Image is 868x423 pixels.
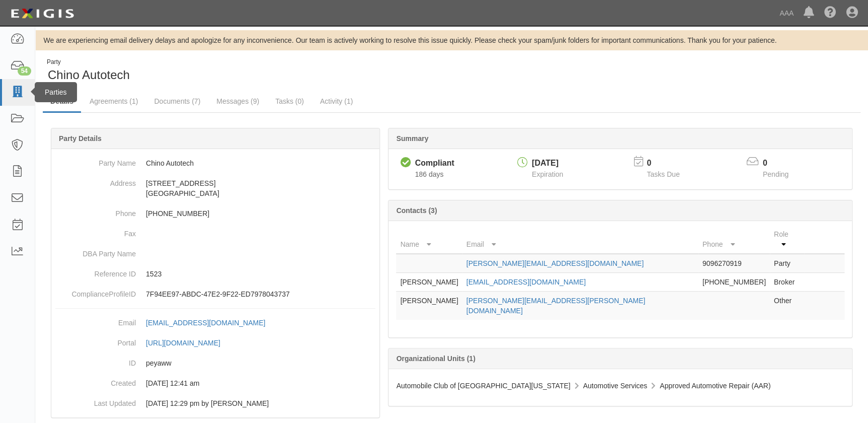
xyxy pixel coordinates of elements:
[146,269,375,279] p: 1523
[396,292,462,320] td: [PERSON_NAME]
[59,134,102,143] b: Party Details
[55,353,136,368] dt: ID
[146,339,231,347] a: [URL][DOMAIN_NAME]
[698,273,770,292] td: [PHONE_NUMBER]
[415,158,454,169] div: Compliant
[532,158,563,169] div: [DATE]
[466,297,646,315] a: [PERSON_NAME][EMAIL_ADDRESS][PERSON_NAME][DOMAIN_NAME]
[209,91,267,111] a: Messages (9)
[770,273,804,292] td: Broker
[55,333,136,348] dt: Portal
[770,225,804,254] th: Role
[647,158,692,169] p: 0
[396,382,570,390] span: Automobile Club of [GEOGRAPHIC_DATA][US_STATE]
[824,7,836,19] i: Help Center - Complianz
[770,254,804,273] td: Party
[55,264,136,279] dt: Reference ID
[55,203,136,219] dt: Phone
[532,170,563,178] span: Expiration
[82,91,145,111] a: Agreements (1)
[466,259,644,267] a: [PERSON_NAME][EMAIL_ADDRESS][DOMAIN_NAME]
[396,134,428,143] b: Summary
[396,273,462,292] td: [PERSON_NAME]
[55,224,136,239] dt: Fax
[55,393,136,408] dt: Last Updated
[35,82,77,102] div: Parties
[55,244,136,259] dt: DBA Party Name
[774,3,799,23] a: AAA
[55,153,136,168] dt: Party Name
[55,393,375,413] dd: 10/31/2024 12:29 pm by Benjamin Tully
[55,173,375,203] dd: [STREET_ADDRESS] [GEOGRAPHIC_DATA]
[763,170,788,178] span: Pending
[55,353,375,373] dd: peyaww
[396,355,475,363] b: Organizational Units (1)
[312,91,360,111] a: Activity (1)
[48,68,130,82] span: Chino Autotech
[396,225,462,254] th: Name
[146,289,375,299] p: 7F94EE97-ABDC-47E2-9F22-ED7978043737
[583,382,647,390] span: Automotive Services
[43,58,444,84] div: Chino Autotech
[770,292,804,320] td: Other
[8,5,77,23] img: logo-5460c22ac91f19d4615b14bd174203de0afe785f0fc80cf4dbbc73dc1793850b.png
[647,170,679,178] span: Tasks Due
[146,318,265,328] div: [EMAIL_ADDRESS][DOMAIN_NAME]
[763,158,801,169] p: 0
[396,206,437,215] b: Contacts (3)
[55,373,375,393] dd: 03/10/2023 12:41 am
[35,35,868,45] div: We are experiencing email delivery delays and apologize for any inconvenience. Our team is active...
[462,225,698,254] th: Email
[466,278,586,286] a: [EMAIL_ADDRESS][DOMAIN_NAME]
[698,225,770,254] th: Phone
[55,313,136,328] dt: Email
[55,153,375,173] dd: Chino Autotech
[18,66,31,76] div: 54
[47,58,130,66] div: Party
[146,319,276,327] a: [EMAIL_ADDRESS][DOMAIN_NAME]
[268,91,311,111] a: Tasks (0)
[55,284,136,299] dt: ComplianceProfileID
[146,91,208,111] a: Documents (7)
[55,373,136,388] dt: Created
[415,170,443,178] span: Since 02/07/2025
[55,203,375,224] dd: [PHONE_NUMBER]
[660,382,770,390] span: Approved Automotive Repair (AAR)
[400,158,411,168] i: Compliant
[55,173,136,188] dt: Address
[698,254,770,273] td: 9096270919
